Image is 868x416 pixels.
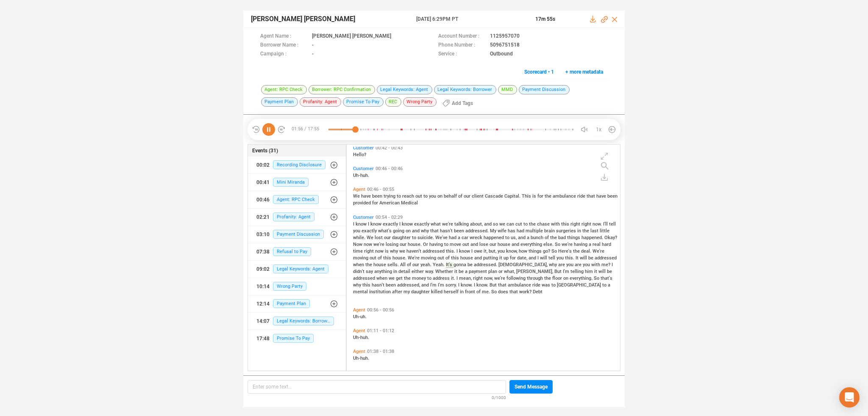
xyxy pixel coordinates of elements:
span: to [412,235,417,240]
span: addressed. [474,262,498,267]
span: say [366,269,374,274]
span: this. [446,248,456,254]
span: what's [378,228,393,234]
span: car [462,235,470,240]
span: exactly [362,228,378,234]
span: go? [543,248,551,254]
span: bunch [531,235,545,240]
span: to [444,242,450,247]
span: sorry. [445,282,458,288]
span: little [600,228,609,234]
span: telling [570,269,585,274]
span: be [467,262,474,267]
span: out [437,255,445,261]
span: Add Tags [452,96,473,110]
span: while. [353,235,367,240]
span: been [372,193,384,199]
span: All [400,262,407,267]
span: that [430,228,440,234]
span: + more metadata [565,65,603,79]
span: tell [609,221,616,227]
span: how [519,248,529,254]
span: you [556,255,565,261]
div: 02:21 [256,210,270,224]
span: following [506,275,527,281]
span: be [588,255,595,261]
span: and [529,255,537,261]
span: hasn't [372,282,386,288]
span: out [462,242,470,247]
span: else. [543,242,555,247]
span: right [570,221,581,227]
span: Mini Miranda [273,178,309,187]
span: the [545,193,553,199]
span: it. [451,275,456,281]
span: I [474,282,476,288]
span: I [399,221,402,227]
span: our [412,262,420,267]
span: This [522,193,532,199]
span: had [517,228,526,234]
span: We're [408,255,421,261]
span: and [518,235,527,240]
span: about, [470,221,484,227]
span: me? [601,262,612,267]
span: be [607,269,612,274]
span: anything [374,269,393,274]
span: we're [494,275,506,281]
span: house. [408,242,423,247]
span: out [415,193,423,199]
span: things [567,235,581,240]
span: of [545,235,550,240]
span: we [399,248,406,254]
span: Profanity: Agent [273,212,314,221]
span: provided [353,200,372,206]
span: happened [484,235,505,240]
span: you [566,262,575,267]
span: out [370,255,378,261]
span: or [498,269,504,274]
span: of [378,255,383,261]
span: know [459,248,471,254]
span: that's [601,275,612,281]
span: reach [402,193,415,199]
span: has [508,228,517,234]
span: this. [565,255,576,261]
span: hasn't [440,228,454,234]
span: a [527,235,531,240]
span: losing [386,242,400,247]
span: last [590,228,600,234]
span: us, [511,235,518,240]
span: date, [517,255,529,261]
span: Agent: RPC Check [273,195,319,204]
span: and [512,242,520,247]
span: Medical [401,200,418,206]
span: talking [454,221,470,227]
div: 10:14 [256,280,270,293]
span: Legal Keywords: Agent [273,264,328,273]
span: right [364,248,375,254]
span: when [353,262,365,267]
button: 1x [593,124,604,135]
span: I [456,275,459,281]
span: exactly [383,221,399,227]
span: and [484,221,493,227]
span: hard [602,242,611,247]
button: + more metadata [561,65,608,79]
span: tell [548,255,556,261]
button: 10:14Wrong Party [248,278,346,295]
span: I'm [563,269,570,274]
span: I [471,248,474,254]
span: ride [532,282,542,288]
span: detail [398,269,412,274]
span: the [404,275,412,281]
span: had [449,235,458,240]
span: We [353,193,361,199]
span: been [607,193,618,199]
span: it [454,269,459,274]
span: behalf [444,193,458,199]
span: are [558,262,566,267]
span: the [529,221,537,227]
span: on [563,275,570,281]
span: We've [435,235,449,240]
